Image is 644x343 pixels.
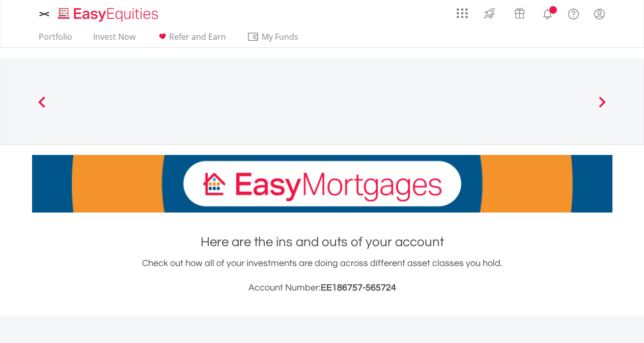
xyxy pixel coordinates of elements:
h3: Account Number: [32,281,612,295]
a: My Profile [586,3,612,25]
a: Refer and Earn [152,32,230,47]
a: Portfolio [35,32,76,47]
span: My Funds [247,30,314,43]
a: AppsGrid [450,3,474,19]
span: Refer and Earn [169,31,226,42]
img: thrive-v2.svg [481,5,498,21]
a: Notifications [535,3,561,23]
div: Check out how all of your investments are doing across different asset classes you hold. [32,256,612,295]
h1: Here are the ins and outs of your account [32,233,612,251]
a: Home page [54,3,162,23]
span: EE186757-565724 [321,283,396,293]
img: vouchers-v2.svg [511,5,528,21]
img: EasyMortage Promotion Banner [32,155,612,213]
img: grid-menu-icon.svg [457,8,468,19]
a: Invest Now [89,32,139,47]
a: FAQ's and Support [561,3,586,23]
img: EasyEquities_Logo.png [56,6,162,23]
a: Vouchers [505,3,535,21]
